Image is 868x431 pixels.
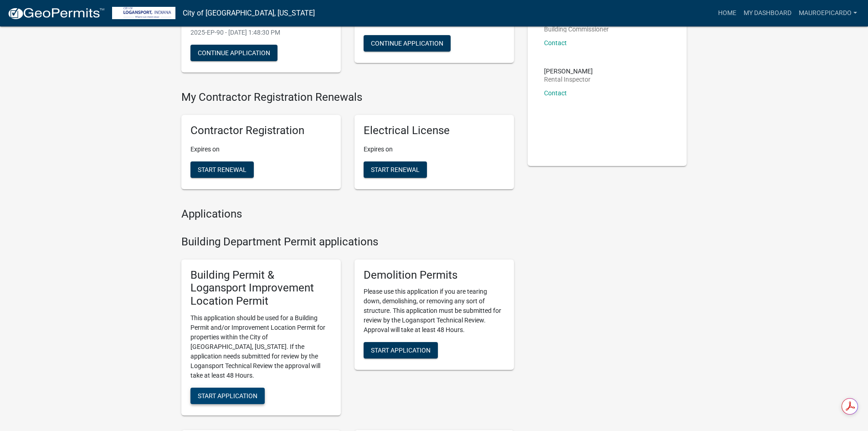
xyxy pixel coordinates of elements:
[181,91,514,197] wm-registration-list-section: My Contractor Registration Renewals
[795,5,861,22] a: mauroepicardo
[740,5,795,22] a: My Dashboard
[198,392,257,400] span: Start Application
[181,208,514,221] h4: Applications
[190,28,332,37] p: 2025-EP-90 - [DATE] 1:48:30 PM
[371,166,420,173] span: Start Renewal
[364,269,505,282] h5: Demolition Permits
[364,342,438,358] button: Start Application
[364,287,505,335] p: Please use this application if you are tearing down, demolishing, or removing any sort of structu...
[544,39,567,47] a: Contact
[181,91,514,104] h4: My Contractor Registration Renewals
[112,7,175,19] img: City of Logansport, Indiana
[544,89,567,97] a: Contact
[371,347,431,354] span: Start Application
[190,145,332,154] p: Expires on
[544,26,609,32] p: Building Commissioner
[364,145,505,154] p: Expires on
[190,313,332,380] p: This application should be used for a Building Permit and/or Improvement Location Permit for prop...
[183,5,315,21] a: City of [GEOGRAPHIC_DATA], [US_STATE]
[190,124,332,137] h5: Contractor Registration
[190,388,265,404] button: Start Application
[364,35,451,52] button: Continue Application
[181,235,514,249] h4: Building Department Permit applications
[364,124,505,137] h5: Electrical License
[190,269,332,308] h5: Building Permit & Logansport Improvement Location Permit
[714,5,740,22] a: Home
[544,68,593,74] p: [PERSON_NAME]
[198,166,247,173] span: Start Renewal
[364,161,427,178] button: Start Renewal
[190,45,277,61] button: Continue Application
[190,161,254,178] button: Start Renewal
[544,76,593,83] p: Rental Inspector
